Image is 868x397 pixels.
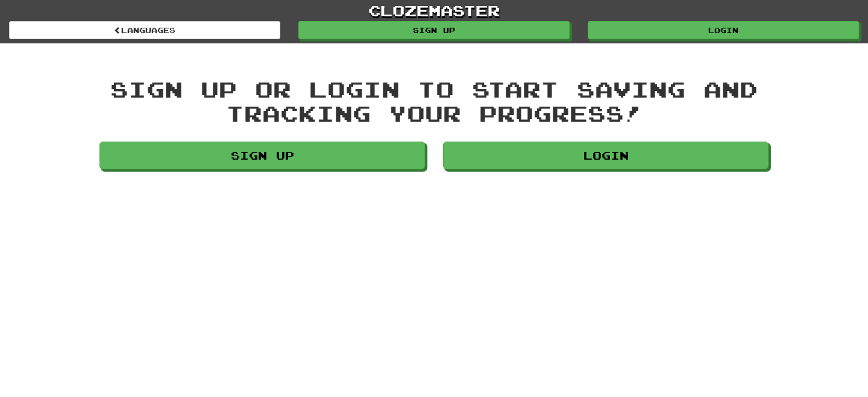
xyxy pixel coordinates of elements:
a: Languages [9,21,280,39]
a: Login [443,142,769,169]
a: Sign up [298,21,570,39]
a: Sign up [99,142,425,169]
div: Sign up or login to start saving and tracking your progress! [99,77,769,125]
a: Login [588,21,859,39]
